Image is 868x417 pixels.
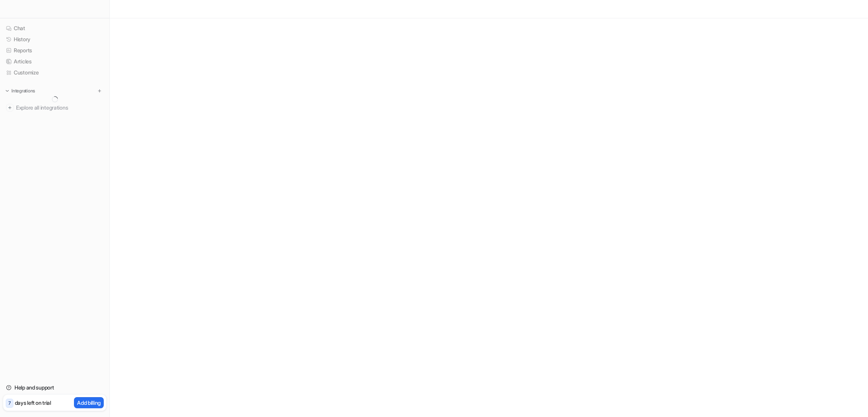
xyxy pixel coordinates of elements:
[97,88,102,94] img: menu_add.svg
[3,67,106,78] a: Customize
[15,399,51,407] p: days left on trial
[8,400,11,407] p: 7
[3,23,106,34] a: Chat
[3,87,37,95] button: Integrations
[5,88,10,94] img: expand menu
[3,102,106,113] a: Explore all integrations
[3,382,106,393] a: Help and support
[16,102,103,114] span: Explore all integrations
[77,399,101,407] p: Add billing
[74,397,104,408] button: Add billing
[3,34,106,45] a: History
[6,104,14,112] img: explore all integrations
[11,88,35,94] p: Integrations
[3,45,106,56] a: Reports
[3,56,106,67] a: Articles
